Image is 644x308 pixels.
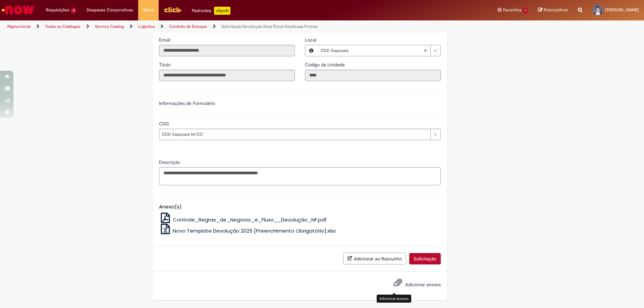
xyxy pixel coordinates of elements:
[221,24,318,29] a: Solicitação Devolução Nota Fiscal Atualizada Promax
[538,7,568,13] a: Rascunhos
[45,24,80,29] a: Todos os Catálogos
[159,62,172,68] span: Somente leitura - Título
[95,24,124,29] a: Service Catalog
[138,24,155,29] a: Logistica
[173,216,327,223] span: Controle_Regras_de_Negócio_e_Fluxo__Devolução_NF.pdf
[420,45,430,56] abbr: Limpar campo Local
[164,5,182,15] img: click_logo_yellow_360x200.png
[159,61,172,68] label: Somente leitura - Título
[169,24,207,29] a: Controle de Estoque
[71,8,76,13] span: 3
[317,45,440,56] a: CDD SapucaiaLimpar campo Local
[343,253,406,264] button: Adicionar ao Rascunho
[143,7,154,13] span: More
[162,129,427,140] span: CDD Sapucaia Int DC
[87,7,133,13] span: Despesas Corporativas
[544,7,568,13] span: Rascunhos
[7,24,31,29] a: Página inicial
[159,37,171,43] span: Somente leitura - Email
[159,100,215,106] label: Informações de Formulário
[392,276,404,292] button: Adicionar anexos
[159,216,327,223] a: Controle_Regras_de_Negócio_e_Fluxo__Devolução_NF.pdf
[305,62,346,68] span: Somente leitura - Código da Unidade
[159,159,181,165] span: Descrição
[214,7,230,15] p: +GenAi
[321,45,424,56] span: CDD Sapucaia
[377,295,411,302] div: Adicionar anexos
[159,167,441,185] textarea: Descrição
[305,70,441,81] input: Código da Unidade
[159,121,170,127] span: CDD
[1,3,35,17] img: ServiceNow
[305,37,318,43] span: Local
[159,37,171,43] label: Somente leitura - Email
[46,7,69,13] span: Requisições
[305,45,317,56] button: Local, Visualizar este registro CDD Sapucaia
[159,45,295,56] input: Email
[159,204,441,210] h5: Anexo(s)
[5,20,424,33] ul: Trilhas de página
[159,227,336,234] a: Novo Template Devolução 2025 [Preenchimento Obrigatório].xlsx
[305,61,346,68] label: Somente leitura - Código da Unidade
[405,282,441,288] span: Adicionar anexos
[192,7,230,15] div: Padroniza
[159,70,295,81] input: Título
[409,253,441,264] button: Solicitação
[605,7,639,13] span: [PERSON_NAME]
[523,8,528,13] span: 1
[503,7,522,13] span: Favoritos
[173,227,336,234] span: Novo Template Devolução 2025 [Preenchimento Obrigatório].xlsx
